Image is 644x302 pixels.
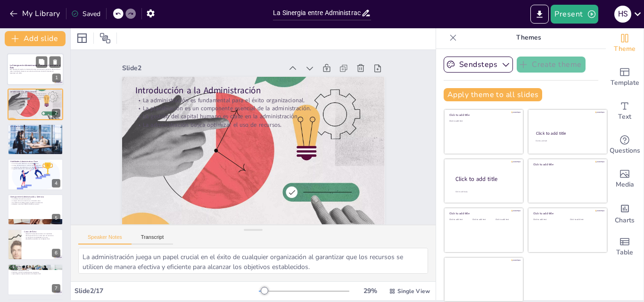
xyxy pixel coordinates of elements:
p: La planificación es un componente esencial de la administración. [138,92,374,125]
div: 5 [52,214,60,222]
p: La gestión del capital humano es clave en la administración. [10,96,60,98]
button: H S [614,5,631,24]
div: Click to add title [533,163,601,166]
p: Ejemplos de empresas exitosas son inspiradores. [24,233,60,235]
div: 6 [52,249,60,257]
p: Lograr objetivos organizacionales es el objetivo final. [10,273,60,275]
p: Generated with [URL] [10,72,61,74]
p: Habilidades Administrativas Clave [10,160,60,163]
button: Duplicate Slide [36,56,47,67]
p: La motivación del equipo es esencial para el éxito. [10,133,60,135]
div: Click to add text [570,219,600,221]
button: Apply theme to all slides [444,88,542,101]
span: Theme [614,44,636,54]
div: 1 [52,74,61,82]
p: El Rol de la Gerencia [10,125,60,128]
div: Click to add title [533,212,601,215]
p: Adaptarse a cambios [PERSON_NAME] es esencial. [10,203,60,205]
p: Fomentar un entorno colaborativo es importante. [10,271,60,273]
div: Click to add title [449,212,517,215]
p: La gestión del tiempo es esencial para la eficacia. [10,168,60,170]
div: 2 [52,109,60,117]
button: Present [551,5,598,24]
div: 1 [7,53,64,85]
div: Click to add text [472,219,494,221]
p: Esta presentación explora la interrelación entre administración y gerencia, destacando sus roles ... [10,68,61,72]
textarea: La administración juega un papel crucial en el éxito de cualquier organización al garantizar que ... [78,248,428,274]
p: La comunicación efectiva es parte del rol gerencial. [10,131,60,133]
div: H S [614,6,631,23]
p: La administración es fundamental para el éxito organizacional. [139,84,375,117]
p: La planificación es un componente esencial de la administración. [10,95,60,97]
div: Click to add title [455,175,516,183]
div: Click to add title [536,131,599,136]
span: Text [618,112,631,122]
span: Position [99,33,111,44]
div: Add charts and graphs [606,196,644,230]
p: La gestión del capital humano es clave en la administración. [138,100,373,133]
div: Change the overall theme [606,26,644,60]
div: Click to add text [449,120,517,122]
input: Insert title [273,6,361,20]
div: Add a table [606,230,644,264]
div: 7 [8,264,63,295]
button: My Library [7,6,64,21]
div: 2 [8,89,63,120]
button: Export to PowerPoint [530,5,549,24]
div: 4 [52,179,60,188]
div: Click to add title [449,113,517,117]
p: Resultados sostenibles son el objetivo final. [24,238,60,240]
p: Casos de Éxito [24,230,60,233]
p: Themes [461,26,596,49]
div: Layout [74,31,90,46]
span: Charts [615,215,635,226]
span: Table [616,247,633,258]
div: 5 [8,194,63,225]
div: Click to add text [495,219,517,221]
button: Transcript [132,234,173,245]
p: La integración de habilidades es crucial. [24,237,60,238]
p: La administración busca optimizar el uso de recursos. [10,98,60,100]
div: 3 [52,144,60,152]
div: 4 [8,159,63,190]
div: 6 [8,229,63,260]
span: Media [616,180,634,190]
button: Speaker Notes [78,234,132,245]
p: Adaptarse a desafíos es crucial. [10,270,60,272]
div: Slide 2 [129,50,290,76]
p: La administración busca optimizar el uso de recursos. [137,108,372,141]
div: 7 [52,284,60,293]
span: Single View [397,287,430,295]
p: La integración de habilidades es fundamental. [10,268,60,270]
p: Conclusiones [10,266,60,269]
div: Click to add text [449,219,471,221]
p: La colaboración optimiza procesos. [10,198,60,200]
p: La gerencia implica liderazgo y dirección. [10,128,60,130]
div: Click to add text [533,219,563,221]
p: La gestión [PERSON_NAME] humano es crucial. [10,130,60,131]
p: La comunicación efectiva es una habilidad clave. [10,163,60,165]
div: Click to add body [455,190,515,193]
span: Questions [610,146,640,156]
button: Add slide [5,31,66,46]
span: Template [611,78,639,88]
p: Un ambiente de trabajo positivo impulsa el rendimiento. [10,202,60,204]
p: Introducción a la Administración [10,90,60,93]
div: Click to add text [536,140,598,142]
p: Sinergia entre Administración y Gerencia [10,196,60,198]
button: Delete Slide [50,56,61,67]
div: Get real-time input from your audience [606,128,644,162]
div: Saved [71,9,100,18]
button: Create theme [517,57,586,73]
p: La mejora de la comunicación es un beneficio clave. [10,200,60,202]
button: Sendsteps [444,57,513,73]
p: Introducción a la Administración [140,72,376,109]
div: Add text boxes [606,94,644,128]
p: La administración es fundamental para el éxito organizacional. [10,93,60,95]
div: Slide 2 / 17 [74,286,259,295]
div: 29 % [359,286,381,295]
div: Add images, graphics, shapes or video [606,162,644,196]
div: Add ready made slides [606,60,644,94]
p: La toma de decisiones es crucial en la administración. [10,165,60,167]
div: 3 [8,124,63,155]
